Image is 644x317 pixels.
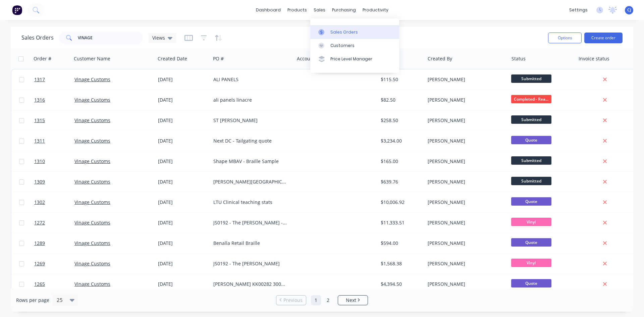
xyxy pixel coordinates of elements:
div: [DATE] [158,97,208,103]
span: 1316 [34,97,45,103]
div: PO # [213,55,224,62]
div: [PERSON_NAME] [428,219,502,226]
span: Quote [511,238,551,247]
a: 1316 [34,90,74,110]
span: Next [346,297,356,304]
div: Created By [428,55,452,62]
div: [DATE] [158,260,208,267]
div: Next DC - Tailgating quote [213,138,288,144]
div: ALI PANELS [213,76,288,83]
div: $1,568.38 [381,260,420,267]
div: [DATE] [158,117,208,124]
div: ST [PERSON_NAME] [213,117,288,124]
a: Page 1 is your current page [311,295,321,305]
span: 1311 [34,138,45,144]
div: [DATE] [158,138,208,144]
div: settings [566,5,591,15]
div: Sales Orders [330,29,358,35]
a: Vinage Customs [74,76,110,83]
span: CJ [627,7,631,13]
span: Submitted [511,74,551,83]
div: JS0192 - The [PERSON_NAME] [213,260,288,267]
div: sales [310,5,329,15]
div: [PERSON_NAME] [428,260,502,267]
span: Submitted [511,156,551,165]
div: LTU Clinical teaching stats [213,199,288,206]
div: [PERSON_NAME] [428,199,502,206]
a: 1309 [34,172,74,192]
a: 1310 [34,151,74,171]
div: $11,333.51 [381,219,420,226]
div: Order # [34,55,51,62]
div: [PERSON_NAME] [428,76,502,83]
div: JS0192 - The [PERSON_NAME] - FRV [213,219,288,226]
a: Vinage Customs [74,260,110,267]
div: Benalla Retail Braille [213,240,288,247]
div: [DATE] [158,281,208,287]
span: 1317 [34,76,45,83]
h1: Sales Orders [21,35,54,41]
div: [PERSON_NAME] [428,281,502,287]
a: Customers [310,39,399,52]
div: $10,006.92 [381,199,420,206]
span: 1265 [34,281,45,287]
span: 1310 [34,158,45,165]
div: products [284,5,310,15]
a: 1311 [34,131,74,151]
a: 1302 [34,192,74,212]
a: 1315 [34,110,74,130]
ul: Pagination [273,295,371,305]
span: Completed - Rea... [511,95,551,103]
button: Options [548,33,582,43]
a: Vinage Customs [74,158,110,164]
div: $639.76 [381,178,420,185]
span: Previous [283,297,303,304]
div: Customers [330,43,355,49]
input: Search... [78,31,143,45]
div: [PERSON_NAME] [428,97,502,103]
img: Factory [12,5,22,15]
a: Vinage Customs [74,281,110,287]
span: 1272 [34,219,45,226]
a: Page 2 [323,295,333,305]
div: Created Date [158,55,187,62]
a: 1317 [34,69,74,90]
div: [DATE] [158,219,208,226]
div: Status [512,55,526,62]
div: [PERSON_NAME] [428,117,502,124]
a: 1272 [34,213,74,233]
div: [DATE] [158,178,208,185]
div: [DATE] [158,76,208,83]
div: Shape MBAV - Braille Sample [213,158,288,165]
div: ali panels linacre [213,97,288,103]
div: [PERSON_NAME] [428,240,502,247]
span: Vinyl [511,218,551,226]
a: 1289 [34,233,74,253]
a: 1265 [34,274,74,294]
a: Vinage Customs [74,240,110,246]
span: 1269 [34,260,45,267]
div: Invoice status [579,55,609,62]
span: Quote [511,197,551,206]
span: 1302 [34,199,45,206]
div: $3,234.00 [381,138,420,144]
span: 1315 [34,117,45,124]
span: Submitted [511,177,551,185]
div: [PERSON_NAME] [428,138,502,144]
span: Submitted [511,115,551,124]
a: Vinage Customs [74,138,110,144]
span: 1309 [34,178,45,185]
a: Vinage Customs [74,199,110,205]
button: Create order [584,33,623,43]
a: Vinage Customs [74,97,110,103]
a: dashboard [253,5,284,15]
div: $165.00 [381,158,420,165]
div: $258.50 [381,117,420,124]
a: Next page [338,297,368,304]
div: $594.00 [381,240,420,247]
div: [PERSON_NAME] [428,158,502,165]
a: Vinage Customs [74,117,110,123]
div: [DATE] [158,158,208,165]
a: Vinage Customs [74,178,110,185]
span: Views [152,34,165,41]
